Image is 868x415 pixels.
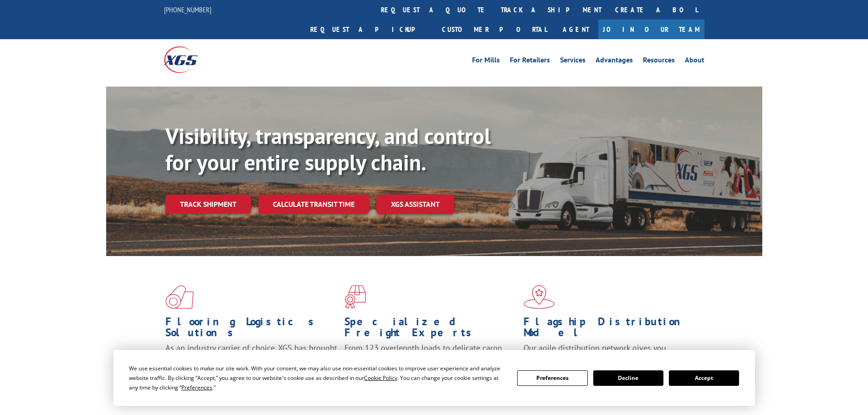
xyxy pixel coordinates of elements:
[344,343,517,383] p: From 123 overlength loads to delicate cargo, our experienced staff knows the best way to move you...
[554,20,598,39] a: Agent
[524,343,691,364] span: Our agile distribution network gives you nationwide inventory management on demand.
[165,343,337,375] span: As an industry carrier of choice, XGS has brought innovation and dedication to flooring logistics...
[685,56,704,67] a: About
[164,5,211,14] a: [PHONE_NUMBER]
[472,56,500,67] a: For Mills
[181,384,212,391] span: Preferences
[344,316,517,343] h1: Specialized Freight Experts
[303,20,435,39] a: Request a pickup
[524,285,555,309] img: xgs-icon-flagship-distribution-model-red
[435,20,554,39] a: Customer Portal
[364,374,397,382] span: Cookie Policy
[129,364,506,392] div: We use essential cookies to make our site work. With your consent, we may also use non-essential ...
[524,316,696,343] h1: Flagship Distribution Model
[510,56,550,67] a: For Retailers
[165,285,194,309] img: xgs-icon-total-supply-chain-intelligence-red
[643,56,675,67] a: Resources
[376,195,454,214] a: XGS ASSISTANT
[258,195,369,214] a: Calculate transit time
[593,370,663,386] button: Decline
[517,370,587,386] button: Preferences
[344,285,366,309] img: xgs-icon-focused-on-flooring-red
[113,350,755,406] div: Cookie Consent Prompt
[598,20,704,39] a: Join Our Team
[560,56,586,67] a: Services
[165,195,251,214] a: Track shipment
[165,316,338,343] h1: Flooring Logistics Solutions
[165,122,491,176] b: Visibility, transparency, and control for your entire supply chain.
[596,56,633,67] a: Advantages
[669,370,739,386] button: Accept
